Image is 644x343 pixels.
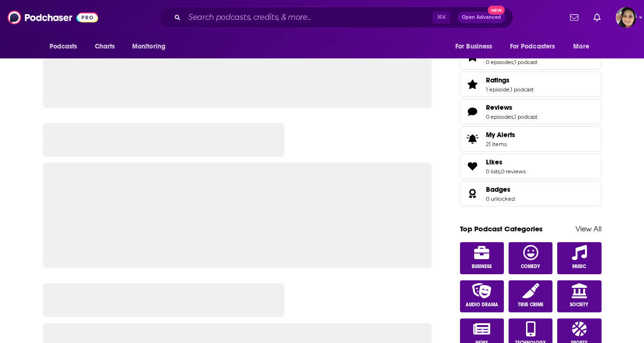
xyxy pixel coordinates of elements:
[463,132,482,146] span: My Alerts
[132,40,166,53] span: Monitoring
[460,154,602,179] span: Likes
[521,264,540,269] span: Comedy
[460,126,602,152] a: My Alerts
[458,12,505,23] button: Open AdvancedNew
[486,114,513,120] a: 0 episodes
[513,114,514,120] span: ,
[510,40,555,53] span: For Podcasters
[184,10,433,25] input: Search podcasts, credits, & more...
[501,168,526,175] a: 0 reviews
[510,86,510,93] span: ,
[486,86,510,93] a: 1 episode
[159,7,513,28] div: Search podcasts, credits, & more...
[486,158,526,166] a: Likes
[460,99,602,124] span: Reviews
[460,72,602,97] span: Ratings
[463,187,482,200] a: Badges
[514,59,537,65] a: 1 podcast
[510,86,534,93] a: 1 podcast
[486,59,513,65] a: 0 episodes
[566,9,582,25] a: Show notifications dropdown
[460,224,543,233] a: Top Podcast Categories
[616,7,636,28] img: User Profile
[518,302,544,308] span: True Crime
[486,131,515,139] span: My Alerts
[509,242,553,274] a: Comedy
[504,38,569,56] button: open menu
[572,264,586,269] span: Music
[462,15,501,20] span: Open Advanced
[8,8,98,26] img: Podchaser - Follow, Share and Rate Podcasts
[514,114,537,120] a: 1 podcast
[50,40,77,53] span: Podcasts
[573,40,589,53] span: More
[486,185,515,194] a: Badges
[616,7,636,28] button: Show profile menu
[460,242,504,274] a: Business
[616,7,636,28] span: Logged in as shelbyjanner
[95,40,115,53] span: Charts
[449,38,504,56] button: open menu
[509,280,553,312] a: True Crime
[89,38,121,56] a: Charts
[557,280,602,312] a: Society
[567,38,601,56] button: open menu
[513,59,514,65] span: ,
[488,6,505,15] span: New
[486,103,537,112] a: Reviews
[576,224,602,233] a: View All
[125,38,178,56] button: open menu
[570,302,588,308] span: Society
[486,103,512,112] span: Reviews
[455,40,493,53] span: For Business
[590,9,604,25] a: Show notifications dropdown
[486,76,534,84] a: Ratings
[463,160,482,173] a: Likes
[486,196,515,202] a: 0 unlocked
[486,141,515,147] span: 21 items
[460,181,602,206] span: Badges
[486,185,510,194] span: Badges
[486,158,502,166] span: Likes
[460,280,504,312] a: Audio Drama
[500,168,501,175] span: ,
[486,76,510,84] span: Ratings
[486,168,500,175] a: 0 lists
[557,242,602,274] a: Music
[472,264,492,269] span: Business
[463,78,482,91] a: Ratings
[43,38,90,56] button: open menu
[463,105,482,118] a: Reviews
[433,11,450,24] span: ⌘ K
[466,302,498,308] span: Audio Drama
